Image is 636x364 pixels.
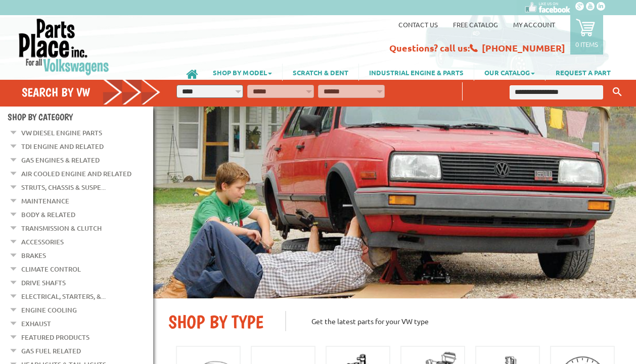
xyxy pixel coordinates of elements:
[283,64,358,81] a: SCRATCH & DENT
[359,64,474,81] a: INDUSTRIAL ENGINE & PARTS
[8,112,153,122] h4: Shop By Category
[21,249,46,262] a: Brakes
[22,85,161,99] h4: Search by VW
[546,64,621,81] a: REQUEST A PART
[21,140,104,153] a: TDI Engine and Related
[21,222,102,235] a: Transmission & Clutch
[21,290,106,303] a: Electrical, Starters, &...
[18,18,110,76] img: Parts Place Inc!
[610,84,625,100] button: Keyword Search
[21,194,69,207] a: Maintenance
[453,20,498,29] a: Free Catalog
[285,311,621,331] p: Get the latest parts for your VW type
[513,20,555,29] a: My Account
[153,107,636,298] img: First slide [900x500]
[168,311,270,333] h2: SHOP BY TYPE
[21,263,81,276] a: Climate Control
[203,64,282,81] a: SHOP BY MODEL
[398,20,438,29] a: Contact us
[474,64,545,81] a: OUR CATALOG
[21,167,131,180] a: Air Cooled Engine and Related
[21,126,102,139] a: VW Diesel Engine Parts
[21,303,77,317] a: Engine Cooling
[21,331,89,344] a: Featured Products
[21,208,75,221] a: Body & Related
[570,15,603,55] a: 0 items
[21,276,66,289] a: Drive Shafts
[21,235,64,248] a: Accessories
[21,317,51,330] a: Exhaust
[21,153,100,167] a: Gas Engines & Related
[575,40,598,48] p: 0 items
[21,181,106,194] a: Struts, Chassis & Suspe...
[21,344,81,357] a: Gas Fuel Related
